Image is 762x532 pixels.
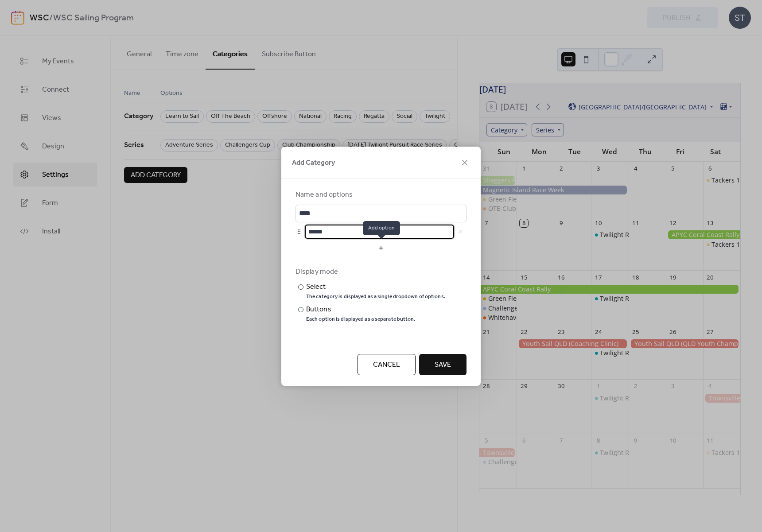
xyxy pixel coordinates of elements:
div: Select [306,282,443,292]
span: Cancel [373,360,400,370]
span: Add option [363,221,400,235]
button: Cancel [358,354,416,375]
div: Name and options [295,190,465,200]
div: Display mode [295,267,465,277]
span: Save [435,360,451,370]
div: The category is displayed as a single dropdown of options. [306,293,445,300]
span: Add Category [292,158,335,168]
div: Each option is displayed as a separate button. [306,316,416,323]
button: Save [419,354,467,375]
div: Buttons [306,304,414,315]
